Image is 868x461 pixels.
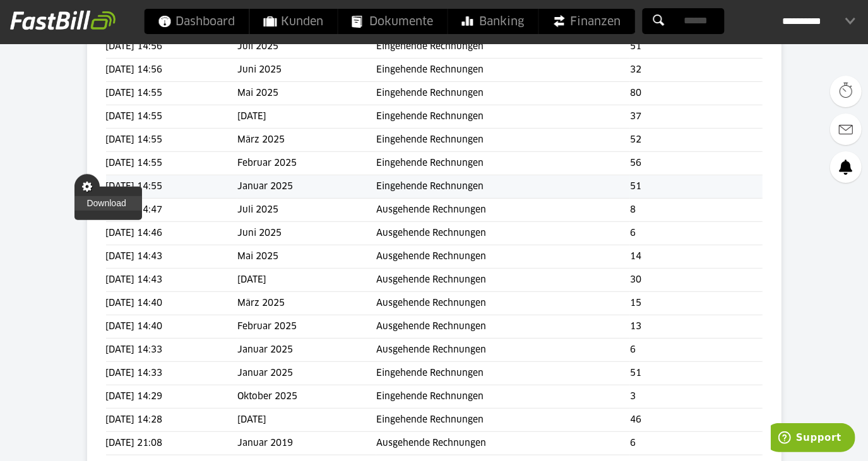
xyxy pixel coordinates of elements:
[376,432,631,455] td: Ausgehende Rechnungen
[106,245,237,269] td: [DATE] 14:43
[448,9,538,34] a: Banking
[106,129,237,152] td: [DATE] 14:55
[106,59,237,82] td: [DATE] 14:56
[74,196,142,211] a: Download
[630,245,762,269] td: 14
[106,152,237,175] td: [DATE] 14:55
[237,59,376,82] td: Juni 2025
[376,409,631,432] td: Eingehende Rechnungen
[771,423,855,455] iframe: Öffnet ein Widget, in dem Sie weitere Informationen finden
[376,199,631,222] td: Ausgehende Rechnungen
[106,222,237,245] td: [DATE] 14:46
[237,292,376,315] td: März 2025
[106,292,237,315] td: [DATE] 14:40
[376,339,631,362] td: Ausgehende Rechnungen
[376,315,631,339] td: Ausgehende Rechnungen
[376,175,631,199] td: Eingehende Rechnungen
[630,199,762,222] td: 8
[630,385,762,409] td: 3
[237,152,376,175] td: Februar 2025
[376,222,631,245] td: Ausgehende Rechnungen
[538,9,634,34] a: Finanzen
[630,362,762,385] td: 51
[461,9,524,34] span: Banking
[630,59,762,82] td: 32
[237,245,376,269] td: Mai 2025
[376,105,631,129] td: Eingehende Rechnungen
[106,175,237,199] td: [DATE] 14:55
[106,385,237,409] td: [DATE] 14:29
[630,315,762,339] td: 13
[237,35,376,59] td: Juli 2025
[630,432,762,455] td: 6
[376,269,631,292] td: Ausgehende Rechnungen
[630,105,762,129] td: 37
[237,82,376,105] td: Mai 2025
[106,432,237,455] td: [DATE] 21:08
[376,385,631,409] td: Eingehende Rechnungen
[106,82,237,105] td: [DATE] 14:55
[237,105,376,129] td: [DATE]
[106,35,237,59] td: [DATE] 14:56
[237,269,376,292] td: [DATE]
[630,222,762,245] td: 6
[106,269,237,292] td: [DATE] 14:43
[376,292,631,315] td: Ausgehende Rechnungen
[106,409,237,432] td: [DATE] 14:28
[630,292,762,315] td: 15
[106,315,237,339] td: [DATE] 14:40
[237,129,376,152] td: März 2025
[237,385,376,409] td: Oktober 2025
[237,199,376,222] td: Juli 2025
[106,105,237,129] td: [DATE] 14:55
[338,9,447,34] a: Dokumente
[376,362,631,385] td: Eingehende Rechnungen
[237,339,376,362] td: Januar 2025
[144,9,249,34] a: Dashboard
[249,9,337,34] a: Kunden
[237,315,376,339] td: Februar 2025
[106,199,237,222] td: [DATE] 14:47
[376,245,631,269] td: Ausgehende Rechnungen
[376,152,631,175] td: Eingehende Rechnungen
[158,9,235,34] span: Dashboard
[237,175,376,199] td: Januar 2025
[376,35,631,59] td: Eingehende Rechnungen
[630,269,762,292] td: 30
[10,10,116,30] img: fastbill_logo_white.png
[376,82,631,105] td: Eingehende Rechnungen
[237,432,376,455] td: Januar 2019
[630,339,762,362] td: 6
[630,35,762,59] td: 51
[630,175,762,199] td: 51
[630,82,762,105] td: 80
[237,222,376,245] td: Juni 2025
[630,129,762,152] td: 52
[352,9,433,34] span: Dokumente
[376,59,631,82] td: Eingehende Rechnungen
[106,362,237,385] td: [DATE] 14:33
[106,339,237,362] td: [DATE] 14:33
[630,152,762,175] td: 56
[263,9,323,34] span: Kunden
[552,9,621,34] span: Finanzen
[376,129,631,152] td: Eingehende Rechnungen
[237,409,376,432] td: [DATE]
[630,409,762,432] td: 46
[237,362,376,385] td: Januar 2025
